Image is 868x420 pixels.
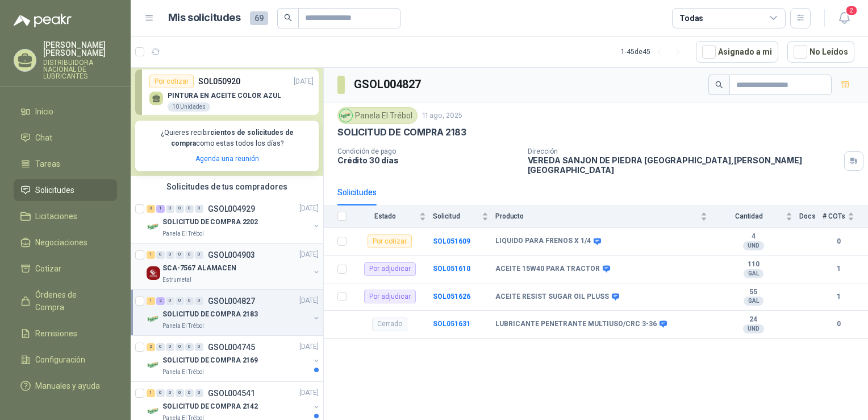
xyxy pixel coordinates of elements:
p: SOLICITUD DE COMPRA 2202 [162,217,258,228]
div: 0 [166,389,174,397]
button: 2 [834,8,854,28]
p: SOLICITUD DE COMPRA 2183 [162,309,258,320]
p: Panela El Trébol [162,368,204,377]
a: SOL051626 [433,293,470,300]
b: SOL051610 [433,265,470,273]
div: 0 [195,343,203,351]
p: [PERSON_NAME] [PERSON_NAME] [43,41,117,57]
div: 0 [185,389,194,397]
a: Tareas [14,153,117,175]
p: SOLICITUD DE COMPRA 2169 [162,355,258,366]
b: 4 [714,232,792,241]
span: Solicitudes [35,184,74,196]
span: Chat [35,131,52,144]
p: SOLICITUD DE COMPRA 2142 [162,401,258,412]
p: Condición de pago [337,147,519,155]
div: UND [743,241,764,250]
a: Agenda una reunión [195,155,259,163]
a: Chat [14,127,117,149]
p: [DATE] [299,341,319,352]
div: Solicitudes de tus compradores [131,176,323,197]
p: Crédito 30 días [337,155,519,165]
span: Inicio [35,105,53,118]
button: Asignado a mi [696,41,778,63]
b: cientos de solicitudes de compra [171,129,294,147]
b: 0 [823,319,854,330]
a: SOL051609 [433,237,470,245]
div: Por cotizar [368,234,412,248]
a: 1 0 0 0 0 0 GSOL004903[DATE] Company LogoSCA-7567 ALAMACENEstrumetal [147,248,321,285]
b: 55 [714,288,792,297]
p: Dirección [528,147,840,155]
p: GSOL004903 [208,251,255,259]
div: 0 [195,205,203,213]
span: Remisiones [35,327,77,340]
th: # COTs [823,205,868,228]
div: 1 [156,205,165,213]
p: PINTURA EN ACEITE COLOR AZUL [168,92,281,100]
img: Company Logo [147,405,160,418]
img: Company Logo [147,359,160,372]
a: 1 2 0 0 0 0 GSOL004827[DATE] Company LogoSOLICITUD DE COMPRA 2183Panela El Trébol [147,294,321,331]
b: LIQUIDO PARA FRENOS X 1/4 [495,237,591,246]
div: 0 [185,205,194,213]
p: [DATE] [299,295,319,306]
a: Inicio [14,101,117,122]
div: 0 [176,297,184,305]
b: LUBRICANTE PENETRANTE MULTIUSO/CRC 3-36 [495,320,657,329]
div: Por adjudicar [364,262,416,276]
b: 110 [714,260,792,269]
div: 0 [156,251,165,259]
p: GSOL004541 [208,389,255,397]
p: [DATE] [299,203,319,214]
div: 3 [147,205,155,213]
th: Solicitud [433,205,495,228]
th: Docs [799,205,823,228]
span: Licitaciones [35,210,77,223]
b: ACEITE 15W40 PARA TRACTOR [495,265,600,274]
div: 0 [185,297,194,305]
span: Configuración [35,353,85,366]
span: Cantidad [714,212,783,220]
span: Solicitud [433,212,479,220]
a: Manuales y ayuda [14,375,117,397]
div: 1 [147,297,155,305]
div: 0 [176,343,184,351]
div: 0 [176,251,184,259]
span: # COTs [823,212,845,220]
p: SCA-7567 ALAMACEN [162,263,236,274]
img: Company Logo [147,266,160,280]
span: 2 [845,5,858,16]
p: Panela El Trébol [162,322,204,331]
span: Cotizar [35,262,61,275]
a: 3 1 0 0 0 0 GSOL004929[DATE] Company LogoSOLICITUD DE COMPRA 2202Panela El Trébol [147,202,321,238]
p: [DATE] [299,388,319,398]
div: 0 [185,343,194,351]
b: 1 [823,263,854,274]
p: Panela El Trébol [162,229,204,238]
p: SOL050920 [198,75,240,88]
th: Estado [353,205,433,228]
div: 1 [147,251,155,259]
p: GSOL004929 [208,205,255,213]
p: GSOL004745 [208,343,255,351]
a: Remisiones [14,323,117,344]
div: 0 [185,251,194,259]
b: 0 [823,236,854,247]
p: ¿Quieres recibir como estas todos los días? [142,127,312,149]
span: Estado [353,212,417,220]
a: 2 0 0 0 0 0 GSOL004745[DATE] Company LogoSOLICITUD DE COMPRA 2169Panela El Trébol [147,340,321,377]
p: GSOL004827 [208,297,255,305]
div: 10 Unidades [168,102,210,112]
div: 0 [195,297,203,305]
div: 0 [195,251,203,259]
div: 0 [195,389,203,397]
img: Logo peakr [14,14,72,27]
div: 0 [176,205,184,213]
div: 0 [156,389,165,397]
p: [DATE] [299,249,319,260]
span: 69 [250,11,268,25]
div: 0 [156,343,165,351]
a: Solicitudes [14,179,117,201]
